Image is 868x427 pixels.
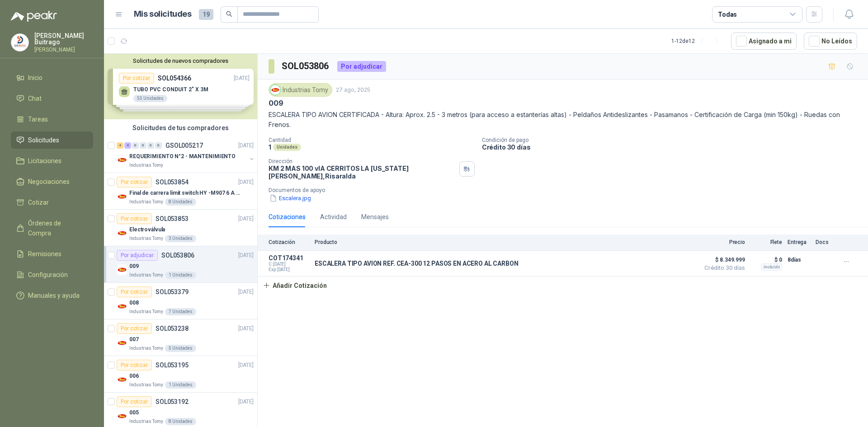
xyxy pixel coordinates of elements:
[104,246,257,283] a: Por adjudicarSOL053806[DATE] Company Logo009Industrias Tomy1 Unidades
[28,270,68,280] span: Configuración
[129,308,163,315] p: Industrias Tomy
[226,11,232,17] span: search
[28,249,61,259] span: Remisiones
[165,345,196,352] div: 5 Unidades
[11,287,93,304] a: Manuales y ayuda
[11,152,93,169] a: Licitaciones
[336,86,370,94] p: 27 ago, 2025
[156,399,189,405] p: SOL053192
[761,263,782,271] div: Incluido
[104,356,257,393] a: Por cotizarSOL053195[DATE] Company Logo006Industrias Tomy1 Unidades
[788,239,810,245] p: Entrega
[11,11,57,22] img: Logo peakr
[269,143,271,151] p: 1
[269,164,456,180] p: KM 2 MAS 100 vIA CERRITOS LA [US_STATE] [PERSON_NAME] , Risaralda
[816,239,834,245] p: Docs
[337,61,386,72] div: Por adjudicar
[129,225,165,234] p: Electroválvula
[117,142,123,149] div: 4
[140,142,146,149] div: 0
[147,142,154,149] div: 0
[117,286,152,297] div: Por cotizar
[269,83,332,97] div: Industrias Tomy
[269,137,475,143] p: Cantidad
[129,372,139,380] p: 006
[700,265,745,271] span: Crédito 30 días
[11,131,93,149] a: Solicitudes
[28,135,59,145] span: Solicitudes
[129,345,163,352] p: Industrias Tomy
[238,178,254,187] p: [DATE]
[117,301,127,312] img: Company Logo
[129,152,236,161] p: REQUERIMIENTO N°2 - MANTENIMIENTO
[11,111,93,128] a: Tareas
[156,325,189,332] p: SOL053238
[117,374,127,385] img: Company Logo
[156,216,189,222] p: SOL053853
[238,215,254,223] p: [DATE]
[129,418,163,425] p: Industrias Tomy
[156,362,189,368] p: SOL053195
[11,266,93,283] a: Configuración
[238,251,254,260] p: [DATE]
[788,254,810,265] p: 8 días
[165,272,196,279] div: 1 Unidades
[129,335,139,344] p: 007
[361,212,389,222] div: Mensajes
[117,213,152,224] div: Por cotizar
[129,262,139,271] p: 009
[238,141,254,150] p: [DATE]
[165,308,196,315] div: 7 Unidades
[161,252,194,258] p: SOL053806
[718,9,737,19] div: Todas
[28,73,42,83] span: Inicio
[269,158,456,164] p: Dirección
[129,162,163,169] p: Industrias Tomy
[700,254,745,265] span: $ 8.349.999
[134,8,192,21] h1: Mis solicitudes
[238,398,254,406] p: [DATE]
[117,264,127,275] img: Company Logo
[804,33,857,50] button: No Leídos
[269,187,864,193] p: Documentos de apoyo
[269,262,309,267] span: C: [DATE]
[129,272,163,279] p: Industrias Tomy
[117,228,127,239] img: Company Logo
[273,144,301,151] div: Unidades
[11,69,93,86] a: Inicio
[129,198,163,206] p: Industrias Tomy
[108,57,254,64] button: Solicitudes de nuevos compradores
[269,267,309,272] span: Exp: [DATE]
[156,289,189,295] p: SOL053379
[117,177,152,188] div: Por cotizar
[269,99,283,108] p: 009
[132,142,139,149] div: 0
[104,173,257,210] a: Por cotizarSOL053854[DATE] Company LogoFinal de carrera limit switch HY -M907 6 A - 250 V a.cIndu...
[28,177,70,187] span: Negociaciones
[117,140,255,169] a: 4 4 0 0 0 0 GSOL005217[DATE] Company LogoREQUERIMIENTO N°2 - MANTENIMIENTOIndustrias Tomy
[28,291,80,300] span: Manuales y ayuda
[28,156,61,166] span: Licitaciones
[117,360,152,371] div: Por cotizar
[11,173,93,190] a: Negociaciones
[320,212,347,222] div: Actividad
[731,33,797,50] button: Asignado a mi
[156,179,189,185] p: SOL053854
[270,85,280,95] img: Company Logo
[117,191,127,202] img: Company Logo
[165,142,203,149] p: GSOL005217
[238,288,254,296] p: [DATE]
[165,381,196,389] div: 1 Unidades
[11,245,93,263] a: Remisiones
[750,239,782,245] p: Flete
[129,381,163,389] p: Industrias Tomy
[482,137,864,143] p: Condición de pago
[700,239,745,245] p: Precio
[129,299,139,307] p: 008
[269,110,857,130] p: ESCALERA TIPO AVION CERTIFICADA - Altura: Aprox. 2.5 - 3 metros (para acceso a estanterías altas)...
[117,155,127,165] img: Company Logo
[11,215,93,242] a: Órdenes de Compra
[155,142,162,149] div: 0
[28,218,85,238] span: Órdenes de Compra
[104,119,257,136] div: Solicitudes de tus compradores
